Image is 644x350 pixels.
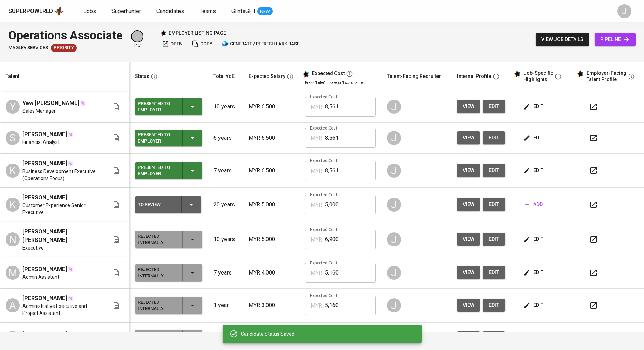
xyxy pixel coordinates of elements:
[311,236,322,244] p: MYR
[22,330,67,339] span: [PERSON_NAME]
[483,266,505,279] a: edit
[83,7,97,16] a: Jobs
[213,72,235,81] div: Total YoE
[483,164,505,177] button: edit
[22,202,101,216] span: Customer Experience Senior Executive
[6,72,19,81] div: Talent
[131,30,143,42] div: J
[488,268,500,277] span: edit
[483,233,505,246] button: edit
[311,103,322,111] p: MYR
[488,301,500,310] span: edit
[8,27,123,44] div: Operations Associate
[483,100,505,113] button: edit
[463,102,474,111] span: view
[305,80,376,85] p: Press 'Enter' to save, or 'Esc' to cancel
[160,30,167,36] img: Glints Star
[249,72,285,81] div: Expected Salary
[457,164,480,177] button: view
[51,45,77,51] span: Priority
[522,198,545,211] button: add
[192,40,212,48] span: copy
[457,72,491,81] div: Internal Profile
[213,235,237,244] p: 10 years
[311,201,322,209] p: MYR
[6,266,20,280] div: M
[457,331,480,344] button: view
[249,200,294,209] p: MYR 5,000
[135,98,202,115] button: Presented to Employer
[22,227,101,244] span: [PERSON_NAME] [PERSON_NAME]
[231,8,256,14] span: GlintsGPT
[249,269,294,277] p: MYR 4,000
[22,130,67,139] span: [PERSON_NAME]
[22,193,67,202] span: [PERSON_NAME]
[68,266,73,272] img: magic_wand.svg
[249,166,294,175] p: MYR 6,500
[135,130,202,146] button: Presented to Employer
[457,131,480,144] button: view
[6,331,20,345] div: K
[241,330,416,337] div: Candidate Status Saved
[387,298,401,312] div: J
[22,273,59,280] span: Admin Assistant
[595,33,636,46] a: pipeline
[156,7,185,16] a: Candidates
[135,330,202,346] button: Rejected Internally
[463,235,474,244] span: view
[457,266,480,279] button: view
[213,200,237,209] p: 20 years
[522,331,546,344] button: edit
[311,269,322,277] p: MYR
[577,70,584,77] img: glints_star.svg
[249,235,294,244] p: MYR 5,000
[80,100,86,106] img: magic_wand.svg
[600,35,630,44] span: pipeline
[514,70,521,77] img: glints_star.svg
[457,198,480,211] button: view
[483,198,505,211] a: edit
[311,302,322,310] p: MYR
[488,166,500,175] span: edit
[162,40,182,48] span: open
[523,70,553,82] div: Job-Specific Highlights
[22,244,44,251] span: Executive
[463,268,474,277] span: view
[525,133,543,142] span: edit
[311,134,322,143] p: MYR
[463,166,474,175] span: view
[457,299,480,312] button: view
[22,107,56,114] span: Sales Manager
[220,39,301,49] button: lark generate / refresh lark base
[138,99,177,114] div: Presented to Employer
[8,6,64,16] a: Superpoweredapp logo
[387,131,401,145] div: J
[222,40,229,47] img: lark
[135,72,149,81] div: Status
[6,232,20,246] div: N
[249,134,294,142] p: MYR 6,500
[22,294,67,303] span: [PERSON_NAME]
[387,266,401,280] div: J
[68,132,73,137] img: magic_wand.svg
[483,331,505,344] button: edit
[22,303,101,317] span: Administrative Executive and Project Assistant
[617,4,631,18] div: J
[522,164,546,177] button: edit
[463,301,474,310] span: view
[6,164,20,178] div: K
[135,231,202,248] button: Rejected Internally
[387,72,441,81] div: Talent-Facing Recruiter
[22,139,60,146] span: Financial Analyst
[6,198,20,212] div: K
[249,103,294,111] p: MYR 6,500
[22,159,67,168] span: [PERSON_NAME]
[257,8,273,15] span: NEW
[111,7,142,16] a: Superhunter
[488,235,500,244] span: edit
[213,103,237,111] p: 10 years
[525,166,543,175] span: edit
[199,8,216,14] span: Teams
